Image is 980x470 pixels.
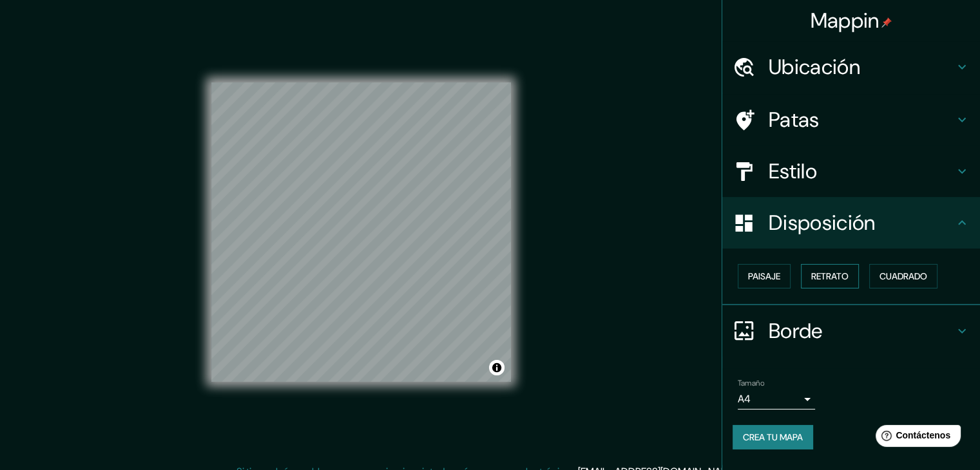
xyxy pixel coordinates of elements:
[879,270,927,282] font: Cuadrado
[769,209,875,236] font: Disposición
[738,378,764,388] font: Tamaño
[738,392,751,406] font: A4
[733,425,813,449] button: Crea tu mapa
[722,94,980,146] div: Patas
[489,360,504,375] button: Activar o desactivar atribución
[738,264,791,288] button: Paisaje
[811,7,879,34] font: Mappin
[743,431,803,443] font: Crea tu mapa
[801,264,859,288] button: Retrato
[881,17,892,28] img: pin-icon.png
[722,146,980,197] div: Estilo
[738,389,815,409] div: A4
[748,270,780,282] font: Paisaje
[769,317,823,344] font: Borde
[769,53,860,80] font: Ubicación
[722,197,980,249] div: Disposición
[811,270,849,282] font: Retrato
[211,82,511,382] canvas: Mapa
[769,106,820,133] font: Patas
[869,264,937,288] button: Cuadrado
[865,420,966,456] iframe: Lanzador de widgets de ayuda
[722,305,980,357] div: Borde
[769,158,817,185] font: Estilo
[722,41,980,93] div: Ubicación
